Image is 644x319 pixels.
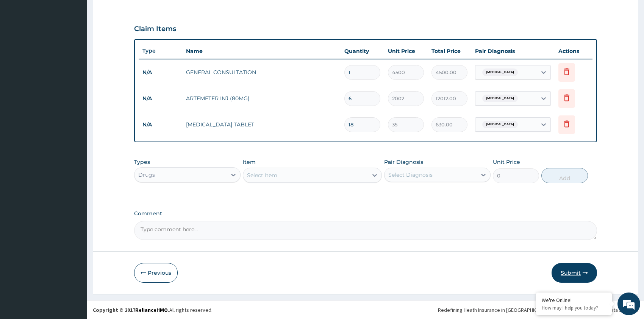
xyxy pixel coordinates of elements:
[139,92,182,106] td: N/A
[134,159,150,165] label: Types
[135,307,168,313] a: RelianceHMO
[542,297,606,303] div: We're Online!
[138,171,155,179] div: Drugs
[341,44,384,59] th: Quantity
[93,307,169,313] strong: Copyright © 2017 .
[493,158,520,166] label: Unit Price
[384,158,423,166] label: Pair Diagnosis
[482,121,518,128] span: [MEDICAL_DATA]
[482,95,518,102] span: [MEDICAL_DATA]
[139,65,182,79] td: N/A
[555,44,592,59] th: Actions
[471,44,555,59] th: Pair Diagnosis
[482,68,518,76] span: [MEDICAL_DATA]
[384,44,428,59] th: Unit Price
[139,44,182,58] th: Type
[44,95,105,172] span: We're online!
[182,91,341,106] td: ARTEMETER INJ (80MG)
[134,210,597,217] label: Comment
[134,263,178,283] button: Previous
[39,42,127,52] div: Chat with us now
[542,305,606,311] p: How may I help you today?
[428,44,471,59] th: Total Price
[182,117,341,132] td: [MEDICAL_DATA] TABLET
[139,118,182,132] td: N/A
[438,306,638,314] div: Redefining Heath Insurance in [GEOGRAPHIC_DATA] using Telemedicine and Data Science!
[14,38,31,57] img: d_794563401_company_1708531726252_794563401
[134,25,176,33] h3: Claim Items
[182,65,341,80] td: GENERAL CONSULTATION
[552,263,597,283] button: Submit
[124,4,142,22] div: Minimize live chat window
[247,171,277,179] div: Select Item
[388,171,433,179] div: Select Diagnosis
[4,207,144,233] textarea: Type your message and hit 'Enter'
[182,44,341,59] th: Name
[243,158,256,166] label: Item
[541,168,588,183] button: Add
